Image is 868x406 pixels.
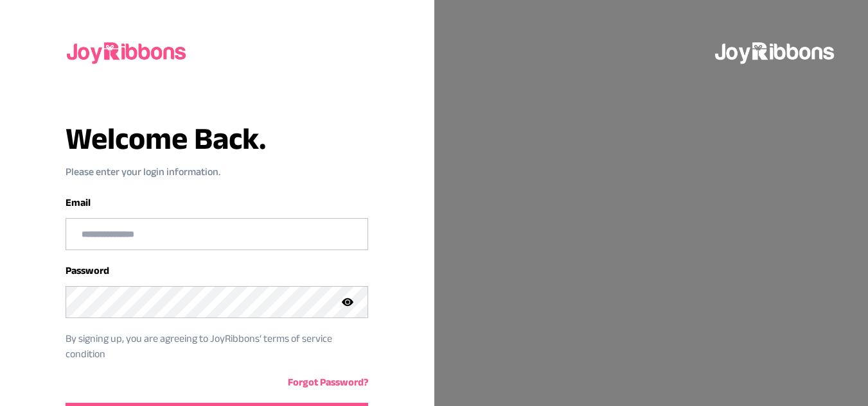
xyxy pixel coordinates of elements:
[66,164,368,180] p: Please enter your login information.
[66,31,189,72] img: joyribbons
[66,331,349,362] p: By signing up, you are agreeing to JoyRibbons‘ terms of service condition
[66,265,109,276] label: Password
[288,376,368,387] a: Forgot Password?
[66,123,368,154] h3: Welcome Back.
[66,197,91,208] label: Email
[714,31,837,72] img: joyribbons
